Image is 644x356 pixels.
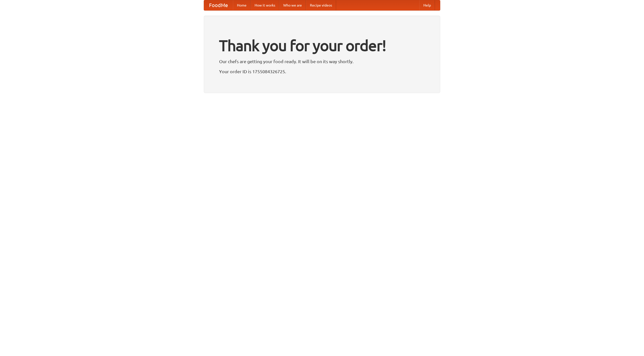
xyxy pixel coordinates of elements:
p: Your order ID is 1755084326725. [219,68,425,75]
a: Recipe videos [306,0,336,10]
a: FoodMe [204,0,233,10]
a: How it works [251,0,279,10]
a: Who we are [279,0,306,10]
a: Help [419,0,435,10]
h1: Thank you for your order! [219,33,425,58]
a: Home [233,0,251,10]
p: Our chefs are getting your food ready. It will be on its way shortly. [219,58,425,65]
